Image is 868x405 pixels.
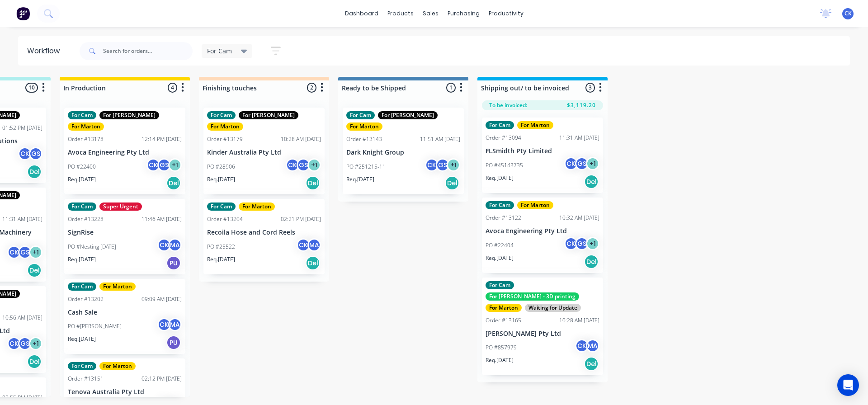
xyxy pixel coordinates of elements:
div: + 1 [447,158,460,172]
div: 10:32 AM [DATE] [559,214,599,222]
p: Dark Knight Group [346,149,460,156]
div: For Cam [207,202,236,211]
p: PO #857979 [486,344,517,352]
span: CK [844,9,852,18]
input: Search for orders... [103,42,193,60]
div: Del [584,357,599,371]
div: For Marton [239,202,275,211]
div: CK [157,238,171,252]
div: CK [286,158,299,172]
div: GS [575,157,589,170]
div: CK [297,238,310,252]
div: CK [564,237,578,250]
div: For Marton [68,122,104,131]
div: For Marton [207,122,243,131]
p: PO #[PERSON_NAME] [68,322,122,330]
div: For CamFor [PERSON_NAME]For MartonOrder #1317910:28 AM [DATE]Kinder Australia Pty LtdPO #28906CKG... [203,108,325,194]
div: For Marton [99,362,136,370]
div: products [383,7,418,20]
div: Super Urgent [99,202,142,211]
p: Cash Sale [68,309,182,316]
div: For Cam [68,362,96,370]
div: Order #13228 [68,215,104,223]
div: For Cam [486,281,514,289]
div: For CamFor MartonOrder #1312210:32 AM [DATE]Avoca Engineering Pty LtdPO #22404CKGS+1Req.[DATE]Del [482,198,603,273]
div: Del [584,254,599,269]
div: For [PERSON_NAME] [239,111,298,119]
div: + 1 [168,158,182,172]
div: GS [29,147,42,160]
div: PU [166,256,181,270]
div: Order #13204 [207,215,243,223]
p: Recoila Hose and Cord Reels [207,229,321,236]
p: Req. [DATE] [346,175,374,184]
div: For Cam [486,201,514,209]
p: Req. [DATE] [486,174,514,182]
div: 02:55 PM [DATE] [2,394,42,402]
p: FLSmidth Pty Limited [486,147,599,155]
div: For CamFor MartonOrder #1320402:21 PM [DATE]Recoila Hose and Cord ReelsPO #25522CKMAReq.[DATE]Del [203,199,325,274]
div: GS [157,158,171,172]
div: MA [168,238,182,252]
p: Tenova Australia Pty Ltd [68,388,182,396]
div: + 1 [586,157,599,170]
div: CK [146,158,160,172]
div: CK [425,158,439,172]
a: dashboard [340,7,383,20]
p: PO #45143735 [486,161,523,170]
div: Order #13094 [486,134,521,142]
p: Req. [DATE] [486,356,514,364]
div: Del [27,354,42,369]
div: + 1 [586,237,599,250]
div: Order #13165 [486,316,521,325]
div: purchasing [443,7,484,20]
div: Workflow [27,46,64,57]
div: Open Intercom Messenger [837,374,859,396]
div: 11:51 AM [DATE] [420,135,460,143]
div: 11:31 AM [DATE] [559,134,599,142]
div: CK [18,147,32,160]
p: Req. [DATE] [207,255,235,264]
div: CK [7,337,21,350]
div: PU [166,335,181,350]
div: For [PERSON_NAME] - 3D printing [486,292,579,301]
div: MA [586,339,599,353]
div: For CamFor [PERSON_NAME]For MartonOrder #1317812:14 PM [DATE]Avoca Engineering Pty LtdPO #22400CK... [64,108,185,194]
p: PO #28906 [207,163,235,171]
div: For Cam [346,111,375,119]
div: + 1 [307,158,321,172]
p: Kinder Australia Pty Ltd [207,149,321,156]
div: GS [297,158,310,172]
div: Del [27,263,42,278]
p: Avoca Engineering Pty Ltd [68,149,182,156]
div: For Cam [68,111,96,119]
div: MA [307,238,321,252]
p: PO #Nesting [DATE] [68,243,116,251]
div: For Cam [486,121,514,129]
div: sales [418,7,443,20]
div: CK [564,157,578,170]
div: For Cam [68,283,96,291]
div: Order #13178 [68,135,104,143]
div: For Marton [517,201,553,209]
div: 12:14 PM [DATE] [142,135,182,143]
div: MA [168,318,182,331]
div: 10:56 AM [DATE] [2,314,42,322]
p: Req. [DATE] [486,254,514,262]
div: For CamFor MartonOrder #1309411:31 AM [DATE]FLSmidth Pty LimitedPO #45143735CKGS+1Req.[DATE]Del [482,118,603,193]
p: [PERSON_NAME] Pty Ltd [486,330,599,338]
div: Del [306,256,320,270]
div: Del [166,176,181,190]
div: 11:46 AM [DATE] [142,215,182,223]
div: Order #13143 [346,135,382,143]
img: Factory [16,7,30,20]
div: Waiting for Update [525,304,581,312]
div: CK [575,339,589,353]
div: GS [18,245,32,259]
div: 11:31 AM [DATE] [2,215,42,223]
span: For Cam [207,46,232,56]
div: GS [18,337,32,350]
p: Req. [DATE] [68,255,96,264]
div: For Marton [486,304,522,312]
div: For Cam [207,111,236,119]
